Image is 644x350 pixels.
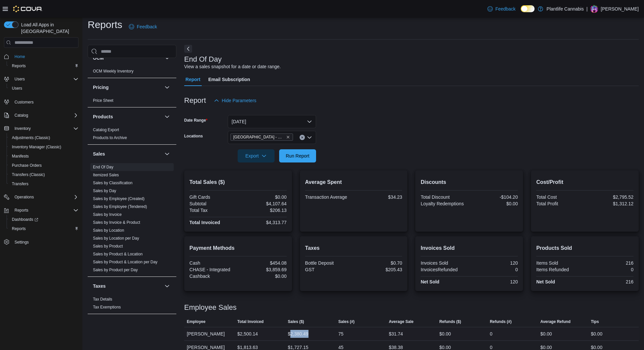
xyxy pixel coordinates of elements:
button: Settings [1,237,81,247]
button: Manifests [7,152,81,161]
h3: OCM [93,55,104,61]
button: Inventory [1,124,81,133]
span: Users [12,75,78,83]
a: Catalog Export [93,128,119,132]
a: Adjustments (Classic) [9,134,53,142]
span: Average Sale [389,319,414,324]
a: Purchase Orders [9,161,44,169]
div: $31.74 [389,330,403,338]
div: Aaron Bryson [590,5,598,13]
button: Pricing [163,83,171,91]
button: Pricing [93,84,162,91]
button: Operations [1,192,81,202]
button: Transfers (Classic) [7,170,81,179]
div: GST [305,267,352,272]
h3: Taxes [93,283,106,289]
span: Price Sheet [93,98,113,103]
span: Feedback [495,6,515,12]
span: Dashboards [12,217,38,222]
a: Sales by Day [93,189,116,193]
span: Inventory Manager (Classic) [9,143,78,151]
button: Next [184,45,192,53]
div: $205.43 [355,267,402,272]
div: -$104.20 [471,194,518,200]
span: Manifests [9,152,78,160]
a: End Of Day [93,165,113,169]
span: Sales (#) [338,319,354,324]
button: Reports [1,206,81,215]
div: 75 [338,330,343,338]
label: Date Range [184,118,208,123]
span: Users [15,76,25,82]
div: Total Tax [190,208,237,213]
span: Sales by Classification [93,180,132,186]
span: Sales by Location [93,228,124,233]
a: Sales by Invoice [93,212,122,217]
button: Users [12,75,27,83]
button: Transfers [7,179,81,189]
a: Manifests [9,152,31,160]
div: $1,312.12 [586,201,633,206]
button: Customers [1,97,81,106]
a: Transfers (Classic) [9,171,47,179]
div: 216 [586,279,633,284]
a: Feedback [126,20,160,33]
button: Users [7,84,81,93]
div: $4,107.64 [239,201,286,206]
span: Settings [12,238,78,246]
div: $206.13 [239,208,286,213]
span: Transfers (Classic) [12,172,45,177]
label: Locations [184,133,203,139]
div: 120 [471,279,518,284]
span: Refunds ($) [439,319,461,324]
a: Feedback [485,2,518,15]
div: [PERSON_NAME] [184,327,235,340]
span: Sales by Product [93,244,123,249]
button: Catalog [12,111,31,119]
span: Sales by Product per Day [93,267,138,273]
div: Total Cost [536,194,583,200]
button: Export [238,149,275,162]
strong: Net Sold [536,279,555,284]
div: Total Profit [536,201,583,206]
span: Sales by Product & Location [93,251,143,257]
span: Catalog [15,113,28,118]
button: Products [93,113,162,120]
button: Run Report [279,149,316,162]
div: Taxes [88,295,176,314]
a: Dashboards [7,215,81,224]
button: Remove Calgary - Mahogany Market from selection in this group [286,135,290,139]
button: Products [163,113,171,121]
h2: Payment Methods [190,244,287,252]
a: Sales by Product [93,244,123,248]
span: Dark Mode [521,12,521,13]
div: Gift Cards [190,194,237,200]
span: Transfers [12,181,28,187]
a: Transfers [9,180,31,188]
div: Sales [88,163,176,277]
div: $0.00 [540,330,552,338]
span: Sales by Product & Location per Day [93,259,158,265]
div: $4,313.77 [239,220,286,225]
h3: Products [93,113,113,120]
a: Sales by Location per Day [93,236,139,241]
h3: Sales [93,151,105,157]
span: Reports [9,62,78,70]
div: $0.00 [239,274,286,279]
span: Sales by Location per Day [93,236,139,241]
span: Tax Exemptions [93,305,121,310]
button: Operations [12,193,37,201]
span: Reports [12,63,26,69]
button: Purchase Orders [7,161,81,170]
span: Operations [15,194,34,200]
span: Settings [15,240,29,245]
div: $3,859.69 [239,267,286,272]
h2: Discounts [421,178,518,186]
button: Open list of options [307,135,312,140]
span: Purchase Orders [9,161,78,169]
p: [PERSON_NAME] [601,5,639,13]
span: Tips [591,319,599,324]
img: Cova [13,6,43,12]
button: Taxes [163,282,171,290]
